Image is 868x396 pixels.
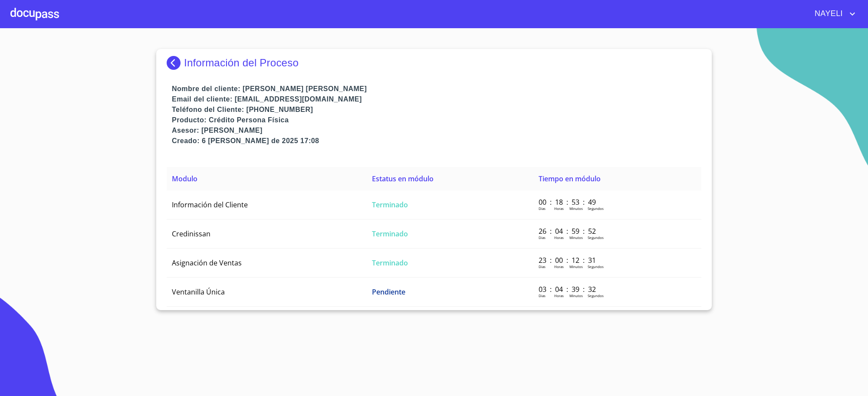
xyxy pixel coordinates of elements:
p: Email del cliente: [EMAIL_ADDRESS][DOMAIN_NAME] [172,94,701,105]
p: Nombre del cliente: [PERSON_NAME] [PERSON_NAME] [172,84,701,94]
p: Minutos [569,293,583,298]
p: Creado: 6 [PERSON_NAME] de 2025 17:08 [172,136,701,146]
p: 23 : 00 : 12 : 31 [539,255,597,265]
span: Modulo [172,174,197,183]
p: Horas [554,293,564,298]
p: Minutos [569,235,583,240]
span: Terminado [372,258,408,268]
p: Minutos [569,206,583,211]
p: Dias [539,235,546,240]
div: Información del Proceso [167,56,701,70]
p: Dias [539,264,546,269]
p: Dias [539,206,546,211]
p: Segundos [588,264,604,269]
span: Credinissan [172,229,210,239]
span: Asignación de Ventas [172,258,242,268]
p: 00 : 18 : 53 : 49 [539,197,597,207]
p: Dias [539,293,546,298]
img: Docupass spot blue [167,56,184,70]
p: Producto: Crédito Persona Física [172,115,701,125]
p: 26 : 04 : 59 : 52 [539,226,597,236]
button: account of current user [808,7,858,21]
p: Horas [554,206,564,211]
p: Segundos [588,293,604,298]
p: Minutos [569,264,583,269]
span: Estatus en módulo [372,174,434,183]
span: Tiempo en módulo [539,174,601,183]
p: Teléfono del Cliente: [PHONE_NUMBER] [172,105,701,115]
span: Terminado [372,229,408,239]
span: Ventanilla Única [172,287,225,297]
span: Pendiente [372,287,405,297]
span: Información del Cliente [172,200,248,209]
p: Asesor: [PERSON_NAME] [172,125,701,136]
p: Horas [554,264,564,269]
p: Segundos [588,206,604,211]
p: Horas [554,235,564,240]
p: Información del Proceso [184,57,299,69]
p: 03 : 04 : 39 : 32 [539,285,597,294]
span: NAYELI [808,7,847,21]
p: Segundos [588,235,604,240]
span: Terminado [372,200,408,209]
